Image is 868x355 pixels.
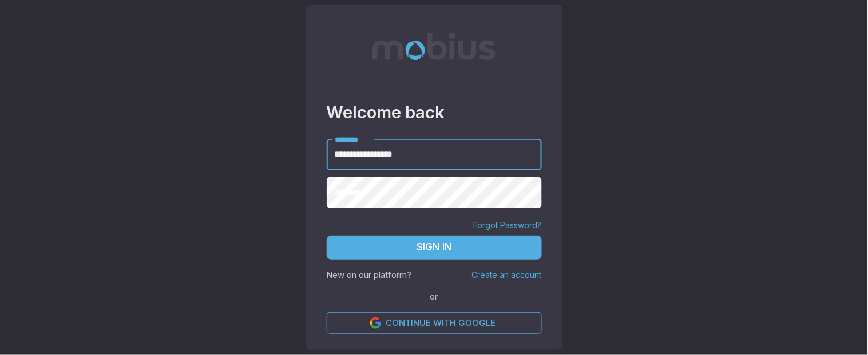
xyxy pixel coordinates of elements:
p: New on our platform? [327,269,412,281]
button: Sign In [327,236,542,260]
span: or [427,290,441,303]
h3: Welcome back [327,100,542,125]
a: Continue with Google [327,312,542,334]
a: Create an account [472,270,542,280]
a: Forgot Password? [474,220,542,231]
